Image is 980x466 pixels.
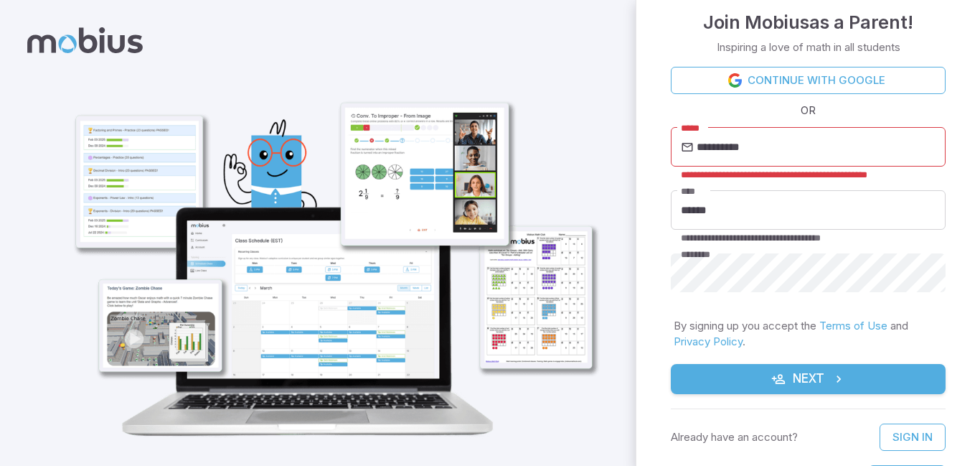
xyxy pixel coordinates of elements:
[674,335,743,348] a: Privacy Policy
[671,429,798,445] p: Already have an account?
[880,424,946,451] a: Sign In
[671,67,946,94] a: Continue with Google
[717,39,900,55] p: Inspiring a love of math in all students
[819,319,887,332] a: Terms of Use
[671,364,946,394] button: Next
[674,318,943,350] p: By signing up you accept the and .
[47,40,611,454] img: parent_1-illustration
[703,8,913,37] h4: Join Mobius as a Parent !
[797,103,819,118] span: OR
